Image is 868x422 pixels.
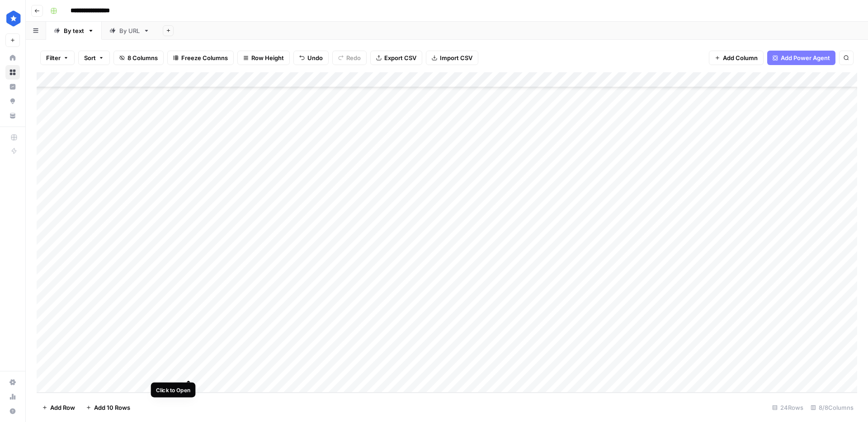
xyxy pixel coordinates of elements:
[50,403,75,412] span: Add Row
[5,404,20,418] button: Help + Support
[46,53,61,62] span: Filter
[167,51,234,65] button: Freeze Columns
[156,386,191,394] div: Click to Open
[781,53,830,62] span: Add Power Agent
[80,400,136,415] button: Add 10 Rows
[181,53,228,62] span: Freeze Columns
[426,51,478,65] button: Import CSV
[102,22,157,40] a: By URL
[5,10,22,27] img: ConsumerAffairs Logo
[64,26,84,35] div: By text
[46,22,102,40] a: By text
[251,53,284,62] span: Row Height
[5,108,20,123] a: Your Data
[78,51,110,65] button: Sort
[37,400,80,415] button: Add Row
[370,51,422,65] button: Export CSV
[767,51,835,65] button: Add Power Agent
[40,51,75,65] button: Filter
[346,53,361,62] span: Redo
[5,51,20,65] a: Home
[5,389,20,404] a: Usage
[807,400,857,415] div: 8/8 Columns
[113,51,164,65] button: 8 Columns
[127,53,158,62] span: 8 Columns
[5,94,20,108] a: Opportunities
[119,26,140,35] div: By URL
[5,65,20,80] a: Browse
[709,51,764,65] button: Add Column
[5,7,20,30] button: Workspace: ConsumerAffairs
[5,375,20,389] a: Settings
[293,51,329,65] button: Undo
[5,80,20,94] a: Insights
[384,53,416,62] span: Export CSV
[237,51,290,65] button: Row Height
[332,51,367,65] button: Redo
[84,53,96,62] span: Sort
[723,53,758,62] span: Add Column
[440,53,472,62] span: Import CSV
[307,53,323,62] span: Undo
[769,400,807,415] div: 24 Rows
[94,403,130,412] span: Add 10 Rows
